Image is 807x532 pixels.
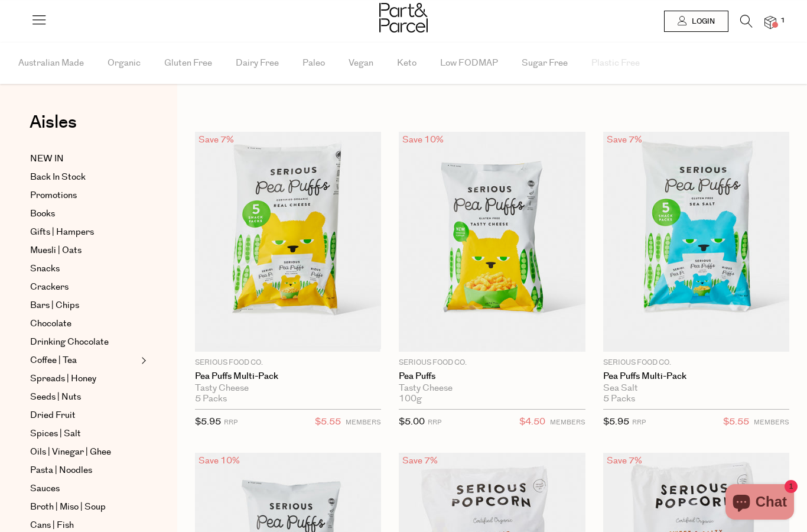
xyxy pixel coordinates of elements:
p: Serious Food Co. [399,358,585,368]
span: Low FODMAP [440,43,498,84]
span: 5 Packs [603,394,635,404]
span: Chocolate [30,317,71,331]
span: Drinking Chocolate [30,335,109,349]
div: Save 10% [399,132,447,148]
p: Serious Food Co. [195,358,381,368]
span: Back In Stock [30,170,86,184]
small: MEMBERS [550,418,585,427]
span: Keto [397,43,416,84]
a: Pea Puffs Multi-Pack [195,371,381,382]
a: Sauces [30,482,138,496]
button: Expand/Collapse Coffee | Tea [138,353,147,368]
div: Save 7% [603,453,646,469]
span: Gluten Free [164,43,212,84]
a: Crackers [30,280,138,294]
span: Organic [108,43,141,84]
span: Aisles [30,109,77,135]
span: Books [30,207,55,221]
a: Muesli | Oats [30,244,138,258]
span: Bars | Chips [30,299,79,313]
a: Back In Stock [30,170,138,184]
small: RRP [428,418,441,427]
a: Pea Puffs [399,371,585,382]
small: RRP [224,418,237,427]
a: Chocolate [30,317,138,331]
inbox-online-store-chat: Shopify online store chat [722,484,798,523]
span: Spices | Salt [30,427,81,441]
a: Broth | Miso | Soup [30,500,138,514]
span: 100g [399,394,422,404]
p: Serious Food Co. [603,358,789,368]
img: Pea Puffs Multi-Pack [195,132,381,352]
span: 5 Packs [195,394,227,404]
span: Sugar Free [522,43,568,84]
a: Drinking Chocolate [30,335,138,349]
span: Plastic Free [591,43,640,84]
div: Sea Salt [603,383,789,394]
span: 1 [777,15,788,26]
small: MEMBERS [346,418,381,427]
img: Pea Puffs Multi-Pack [603,132,789,352]
span: NEW IN [30,152,64,166]
span: Gifts | Hampers [30,225,94,239]
small: MEMBERS [754,418,789,427]
span: $5.95 [195,416,221,428]
span: $5.00 [399,416,425,428]
span: Login [689,17,715,27]
div: Tasty Cheese [195,383,381,394]
a: Promotions [30,189,138,203]
img: Pea Puffs [399,132,585,352]
div: Save 10% [195,453,243,469]
a: Coffee | Tea [30,353,138,368]
a: Pasta | Noodles [30,463,138,478]
span: $4.50 [519,414,545,430]
span: Australian Made [18,43,84,84]
span: Oils | Vinegar | Ghee [30,445,111,459]
a: Oils | Vinegar | Ghee [30,445,138,459]
div: Save 7% [195,132,237,148]
span: Crackers [30,280,69,294]
span: Snacks [30,262,60,276]
a: Snacks [30,262,138,276]
span: Dairy Free [236,43,279,84]
small: RRP [632,418,646,427]
span: Spreads | Honey [30,372,96,386]
span: Dried Fruit [30,408,76,423]
span: Coffee | Tea [30,353,77,368]
span: Seeds | Nuts [30,390,81,404]
a: Seeds | Nuts [30,390,138,404]
span: Vegan [349,43,373,84]
a: Gifts | Hampers [30,225,138,239]
a: Spices | Salt [30,427,138,441]
a: Pea Puffs Multi-Pack [603,371,789,382]
span: Promotions [30,189,77,203]
div: Tasty Cheese [399,383,585,394]
span: Sauces [30,482,60,496]
span: Pasta | Noodles [30,463,92,478]
span: $5.55 [315,414,341,430]
span: $5.55 [723,414,749,430]
span: Muesli | Oats [30,244,82,258]
div: Save 7% [603,132,646,148]
a: Dried Fruit [30,408,138,423]
div: Save 7% [399,453,441,469]
a: 1 [764,16,776,28]
a: Login [664,11,728,32]
a: Books [30,207,138,221]
span: Paleo [302,43,325,84]
span: $5.95 [603,416,629,428]
span: Broth | Miso | Soup [30,500,106,514]
a: Bars | Chips [30,299,138,313]
a: Aisles [30,113,77,143]
a: Spreads | Honey [30,372,138,386]
a: NEW IN [30,152,138,166]
img: Part&Parcel [379,3,428,33]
